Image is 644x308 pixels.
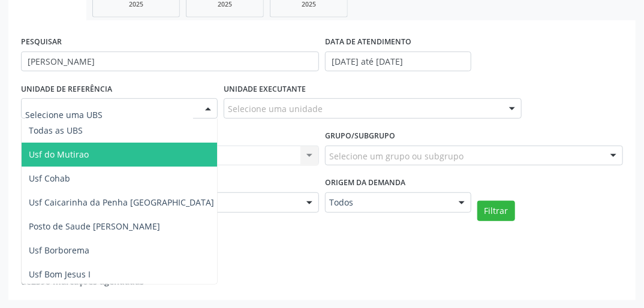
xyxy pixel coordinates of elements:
label: DATA DE ATENDIMENTO [325,33,411,52]
label: UNIDADE DE REFERÊNCIA [21,80,112,98]
label: PESQUISAR [21,33,62,52]
label: UNIDADE EXECUTANTE [224,80,306,98]
span: Selecione uma unidade [228,102,323,115]
input: Nome, CNS [21,52,319,72]
span: Usf Borborema [29,244,89,256]
input: Selecione uma UBS [25,102,193,126]
label: Grupo/Subgrupo [325,127,395,146]
span: Usf Cohab [29,173,70,184]
span: Todos [329,197,447,209]
span: Usf Bom Jesus I [29,268,91,280]
input: Selecione um intervalo [325,52,471,72]
span: Todas as UBS [29,125,83,136]
span: Usf Caicarinha da Penha [GEOGRAPHIC_DATA] [29,197,214,208]
label: Origem da demanda [325,174,405,192]
span: Selecione um grupo ou subgrupo [329,150,464,162]
button: Filtrar [477,201,515,221]
span: Posto de Saude [PERSON_NAME] [29,221,160,232]
span: Usf do Mutirao [29,149,89,160]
